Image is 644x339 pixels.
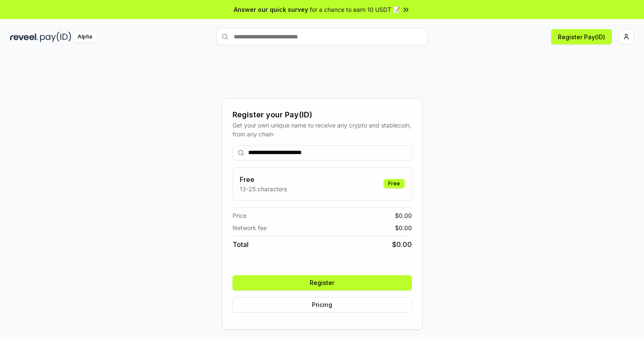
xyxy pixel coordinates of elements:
[233,121,412,138] div: Get your own unique name to receive any crypto and stablecoin, from any chain
[395,223,412,232] span: $ 0.00
[233,297,412,312] button: Pricing
[73,32,97,42] div: Alpha
[234,5,308,14] span: Answer our quick survey
[384,179,405,188] div: Free
[240,184,287,193] p: 13-25 characters
[310,5,400,14] span: for a chance to earn 10 USDT 📝
[233,275,412,290] button: Register
[40,32,71,42] img: pay_id
[233,109,412,121] div: Register your Pay(ID)
[395,211,412,220] span: $ 0.00
[240,174,287,184] h3: Free
[10,32,38,42] img: reveel_dark
[233,239,249,250] span: Total
[551,29,612,44] button: Register Pay(ID)
[233,223,267,232] span: Network fee
[233,211,246,220] span: Price
[392,239,412,250] span: $ 0.00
